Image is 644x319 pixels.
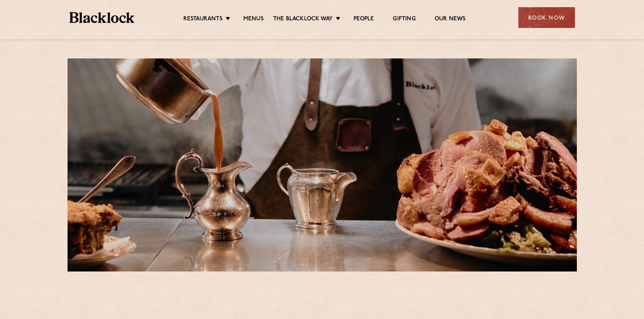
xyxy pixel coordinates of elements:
[273,15,333,24] a: The Blacklock Way
[435,15,466,24] a: Our News
[183,15,223,24] a: Restaurants
[243,15,264,24] a: Menus
[518,7,575,28] div: Book Now
[69,12,135,23] img: BL_Textured_Logo-footer-cropped.svg
[354,15,374,24] a: People
[393,15,415,24] a: Gifting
